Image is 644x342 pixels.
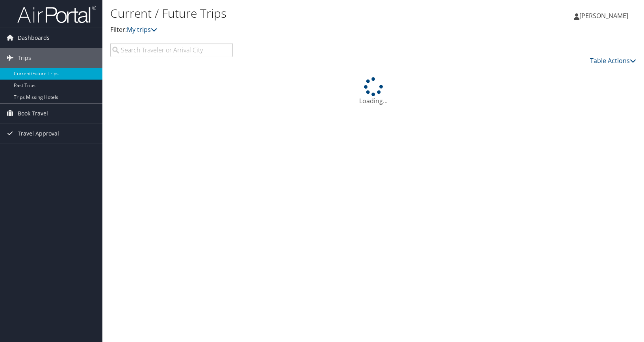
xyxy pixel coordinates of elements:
span: [PERSON_NAME] [579,11,628,20]
div: Loading... [110,77,636,106]
span: Dashboards [18,28,50,48]
a: [PERSON_NAME] [574,4,636,28]
input: Search Traveler or Arrival City [110,43,233,57]
p: Filter: [110,25,461,35]
h1: Current / Future Trips [110,5,461,22]
a: Table Actions [590,56,636,65]
a: My trips [127,25,157,34]
span: Book Travel [18,104,48,123]
span: Travel Approval [18,124,59,143]
span: Trips [18,48,31,68]
img: airportal-logo.png [17,5,96,24]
